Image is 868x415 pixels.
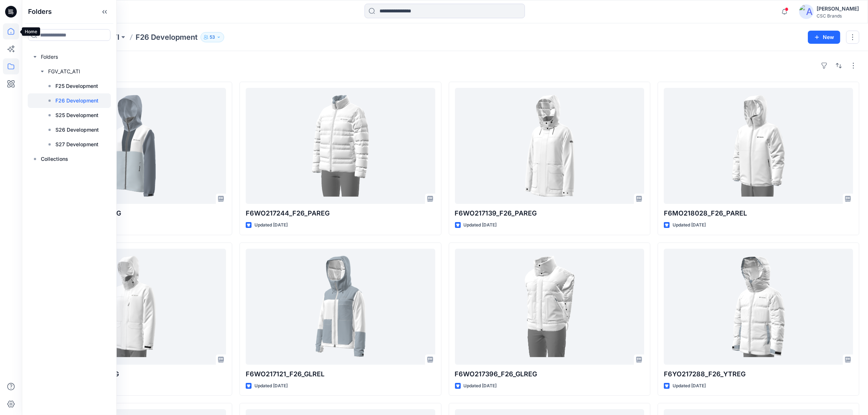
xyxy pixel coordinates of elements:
p: S25 Development [55,111,98,120]
p: S27 Development [55,140,98,149]
p: F6WO217139_F26_PAREG [455,208,644,218]
p: F6MO217442_F26_GLREG [37,369,226,379]
a: F6WO218020_F26_PAREG [37,88,226,204]
p: F25 Development [55,82,98,90]
a: F6WO217139_F26_PAREG [455,88,644,204]
a: F6YO217288_F26_YTREG [664,249,853,365]
p: Updated [DATE] [254,221,288,229]
a: F6WO217121_F26_GLREL [246,249,435,365]
a: F6MO217442_F26_GLREG [37,249,226,365]
p: Updated [DATE] [254,382,288,390]
p: Updated [DATE] [673,382,706,390]
button: New [808,31,840,44]
p: F6WO217121_F26_GLREL [246,369,435,379]
p: F26 Development [136,32,198,42]
img: avatar [799,4,814,19]
p: F6WO217396_F26_GLREG [455,369,644,379]
p: F6YO217288_F26_YTREG [664,369,853,379]
p: S26 Development [55,125,99,134]
a: F6MO218028_F26_PAREL [664,88,853,204]
p: Updated [DATE] [464,382,497,390]
p: F6WO217244_F26_PAREG [246,208,435,218]
p: F26 Development [55,96,98,105]
a: F6WO217396_F26_GLREG [455,249,644,365]
p: 53 [210,33,215,41]
a: F6WO217244_F26_PAREG [246,88,435,204]
p: F6WO218020_F26_PAREG [37,208,226,218]
p: Updated [DATE] [464,221,497,229]
p: Collections [41,155,68,163]
p: F6MO218028_F26_PAREL [664,208,853,218]
div: CSC Brands [817,13,859,19]
button: 53 [201,32,224,42]
div: [PERSON_NAME] [817,4,859,13]
p: Updated [DATE] [673,221,706,229]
